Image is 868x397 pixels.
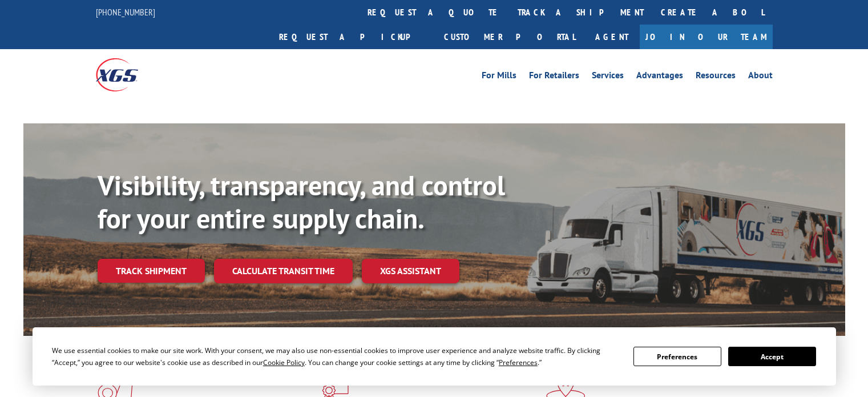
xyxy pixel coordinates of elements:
[696,71,736,83] a: Resources
[584,25,640,49] a: Agent
[499,358,538,367] span: Preferences
[214,259,353,283] a: Calculate transit time
[482,71,516,83] a: For Mills
[33,327,836,386] div: Cookie Consent Prompt
[592,71,624,83] a: Services
[636,71,683,83] a: Advantages
[271,25,435,49] a: Request a pickup
[640,25,773,49] a: Join Our Team
[633,347,721,366] button: Preferences
[728,347,816,366] button: Accept
[98,167,505,236] b: Visibility, transparency, and control for your entire supply chain.
[748,71,773,83] a: About
[435,25,584,49] a: Customer Portal
[52,344,620,368] div: We use essential cookies to make our site work. With your consent, we may also use non-essential ...
[96,6,155,18] a: [PHONE_NUMBER]
[263,358,305,367] span: Cookie Policy
[362,259,459,283] a: XGS ASSISTANT
[529,71,579,83] a: For Retailers
[98,259,205,283] a: Track shipment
